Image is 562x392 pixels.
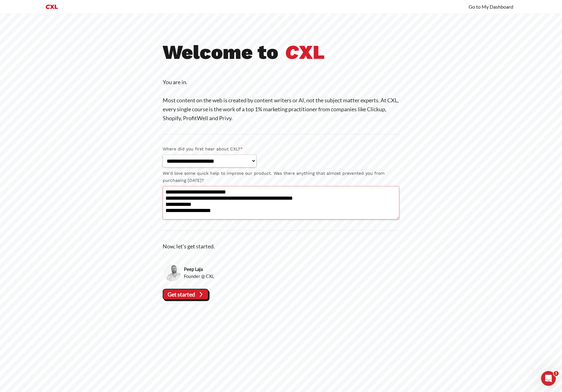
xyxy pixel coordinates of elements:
[184,273,214,280] span: Founder @ CXL
[163,263,181,282] img: Peep Laja, Founder @ CXL
[163,170,399,184] label: We'd love some quick help to improve our product. Was there anything that almost prevented you fr...
[163,78,399,123] p: You are in. Most content on the web is created by content writers or AI, not the subject matter e...
[541,371,556,386] iframe: Intercom live chat
[163,40,278,64] b: Welcome to
[285,40,325,64] b: XL
[184,266,214,273] strong: Peep Laja
[285,40,299,64] i: C
[163,289,209,300] vaadin-button: Get started
[163,145,399,153] label: Where did you first hear about CXL?
[554,371,559,376] span: 1
[163,242,399,251] p: Now, let's get started.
